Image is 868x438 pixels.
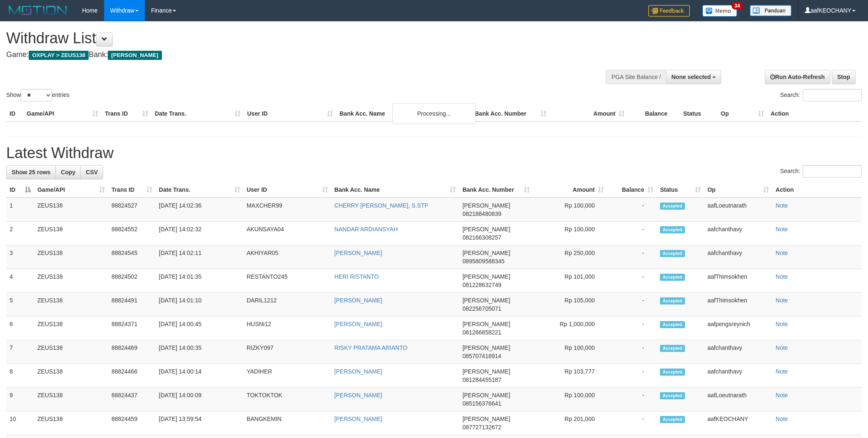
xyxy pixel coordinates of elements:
[533,245,607,269] td: Rp 250,000
[392,103,476,124] div: Processing...
[243,340,331,364] td: RIZKY097
[607,182,657,198] th: Balance: activate to sort column ascending
[607,269,657,293] td: -
[462,400,501,407] span: Copy 085156376641 to clipboard
[108,340,156,364] td: 88824469
[462,250,510,256] span: [PERSON_NAME]
[657,182,704,198] th: Status: activate to sort column ascending
[6,106,23,121] th: ID
[12,169,50,176] span: Show 25 rows
[55,165,81,179] a: Copy
[108,269,156,293] td: 88824502
[243,182,331,198] th: User ID: activate to sort column ascending
[704,293,772,317] td: aafThimsokhen
[660,369,685,376] span: Accepted
[86,169,98,176] span: CSV
[331,182,459,198] th: Bank Acc. Name: activate to sort column ascending
[156,388,243,411] td: [DATE] 14:00:09
[243,269,331,293] td: RESTANTO245
[772,182,862,198] th: Action
[108,388,156,411] td: 88824437
[607,388,657,411] td: -
[156,317,243,340] td: [DATE] 14:00:45
[243,222,331,245] td: AKUNSAYA04
[244,106,336,121] th: User ID
[704,222,772,245] td: aafchanthavy
[471,106,550,121] th: Bank Acc. Number
[776,416,788,422] a: Note
[533,317,607,340] td: Rp 1,000,000
[335,273,379,280] a: HERI RISTANTO
[607,340,657,364] td: -
[776,321,788,327] a: Note
[660,226,685,233] span: Accepted
[776,250,788,256] a: Note
[462,273,510,280] span: [PERSON_NAME]
[660,321,685,328] span: Accepted
[156,364,243,388] td: [DATE] 14:00:14
[533,388,607,411] td: Rp 100,000
[156,293,243,317] td: [DATE] 14:01:10
[780,89,862,101] label: Search:
[6,182,34,198] th: ID: activate to sort column descending
[335,368,382,375] a: [PERSON_NAME]
[660,250,685,257] span: Accepted
[533,198,607,222] td: Rp 100,000
[704,388,772,411] td: aafLoeutnarath
[660,416,685,423] span: Accepted
[462,226,510,233] span: [PERSON_NAME]
[462,424,501,431] span: Copy 087727132672 to clipboard
[732,2,743,10] span: 34
[776,273,788,280] a: Note
[628,106,680,121] th: Balance
[462,297,510,304] span: [PERSON_NAME]
[151,106,244,121] th: Date Trans.
[607,411,657,435] td: -
[767,106,862,121] th: Action
[243,198,331,222] td: MAXCHER99
[803,89,862,101] input: Search:
[335,297,382,304] a: [PERSON_NAME]
[533,222,607,245] td: Rp 100,000
[156,245,243,269] td: [DATE] 14:02:11
[243,364,331,388] td: YADIHER
[776,392,788,398] a: Note
[108,411,156,435] td: 88824459
[459,182,533,198] th: Bank Acc. Number: activate to sort column ascending
[34,364,108,388] td: ZEUS138
[6,165,56,179] a: Show 25 rows
[23,106,102,121] th: Game/API
[660,345,685,352] span: Accepted
[717,106,767,121] th: Op
[6,293,34,317] td: 5
[335,416,382,422] a: [PERSON_NAME]
[243,411,331,435] td: BANGKEMIN
[34,388,108,411] td: ZEUS138
[34,317,108,340] td: ZEUS138
[6,364,34,388] td: 8
[680,106,717,121] th: Status
[156,182,243,198] th: Date Trans.: activate to sort column ascending
[648,5,690,17] img: Feedback.jpg
[704,198,772,222] td: aafLoeutnarath
[335,250,382,256] a: [PERSON_NAME]
[61,169,75,176] span: Copy
[6,89,69,101] label: Show entries
[108,198,156,222] td: 88824527
[607,293,657,317] td: -
[776,202,788,209] a: Note
[660,392,685,399] span: Accepted
[606,70,666,84] div: PGA Site Balance /
[776,368,788,375] a: Note
[660,274,685,281] span: Accepted
[6,388,34,411] td: 9
[108,245,156,269] td: 88824545
[704,411,772,435] td: aafKEOCHANY
[34,411,108,435] td: ZEUS138
[780,165,862,178] label: Search:
[335,202,429,209] a: CHERRY [PERSON_NAME], S.STP
[462,305,501,312] span: Copy 082256705071 to clipboard
[462,202,510,209] span: [PERSON_NAME]
[462,392,510,398] span: [PERSON_NAME]
[550,106,628,121] th: Amount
